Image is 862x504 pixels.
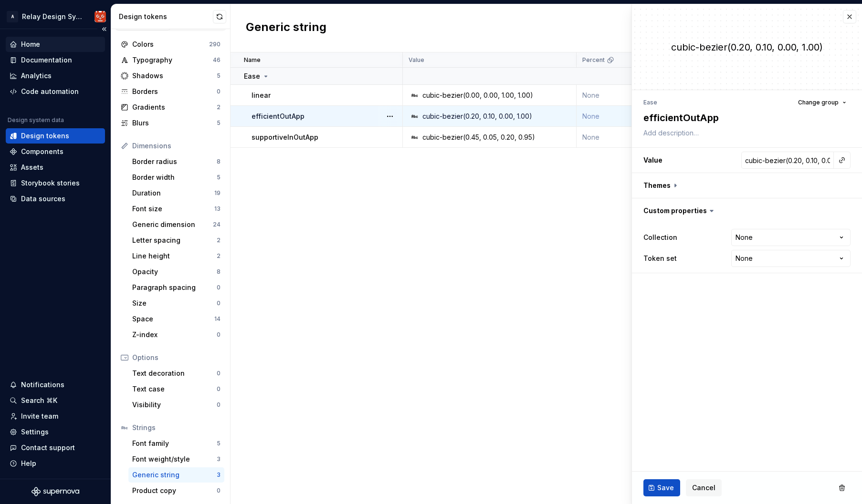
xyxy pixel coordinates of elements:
a: Borders0 [117,84,224,99]
td: None [577,106,682,127]
div: Design tokens [21,131,69,141]
a: Font size13 [128,201,224,216]
div: Letter spacing [132,236,217,245]
div: Font size [132,204,214,214]
div: 5 [217,119,221,127]
td: None [577,85,682,106]
p: Name [244,56,261,64]
button: Notifications [6,377,105,392]
div: 0 [217,88,221,95]
div: Border width [132,173,217,182]
div: 0 [217,401,221,409]
h2: Generic string [246,20,326,37]
div: 0 [217,487,221,494]
div: 3 [217,455,221,463]
div: Product copy [132,486,217,495]
a: Z-index0 [128,327,224,342]
button: Save [643,479,680,496]
p: Percent [582,56,605,64]
a: Font weight/style3 [128,452,224,467]
div: Text decoration [132,369,217,378]
p: Ease [244,72,260,81]
div: 0 [217,370,221,377]
a: Font family5 [128,436,224,451]
div: Settings [21,427,49,437]
a: Supernova Logo [32,487,79,496]
div: Dimensions [132,141,221,151]
div: Font weight/style [132,454,217,464]
div: Z-index [132,330,217,339]
a: Components [6,144,105,159]
a: Paragraph spacing0 [128,280,224,295]
div: Help [21,459,36,468]
a: Shadows5 [117,68,224,83]
a: Space14 [128,311,224,327]
div: Design tokens [119,12,213,21]
div: 13 [214,205,221,213]
div: 5 [217,174,221,181]
a: Blurs5 [117,115,224,131]
div: Documentation [21,55,72,65]
button: Help [6,456,105,471]
div: Generic dimension [132,220,213,229]
p: supportiveInOutApp [252,133,318,142]
a: Colors290 [117,37,224,52]
a: Invite team [6,409,105,424]
a: Text case0 [128,381,224,397]
div: cubic-bezier(0.20, 0.10, 0.00, 1.00) [422,112,532,121]
div: Space [132,314,214,324]
div: 0 [217,331,221,339]
div: Gradients [132,103,217,112]
div: Border radius [132,157,217,166]
div: 2 [217,252,221,260]
div: Notifications [21,380,64,390]
p: Value [409,56,424,64]
button: Collapse sidebar [97,22,111,36]
a: Storybook stories [6,175,105,191]
span: Save [657,483,674,493]
div: 3 [217,471,221,479]
div: cubic-bezier(0.45, 0.05, 0.20, 0.95) [422,133,535,142]
div: Home [21,40,40,49]
div: Invite team [21,411,58,421]
div: Opacity [132,267,217,277]
label: Token set [643,254,677,263]
div: Data sources [21,194,65,204]
a: Size0 [128,296,224,311]
a: Generic dimension24 [128,217,224,232]
div: Generic string [132,470,217,480]
div: 0 [217,284,221,291]
a: Home [6,37,105,52]
textarea: efficientOutApp [641,109,849,126]
div: 19 [214,189,221,197]
div: 14 [214,315,221,323]
div: Options [132,353,221,362]
div: 290 [209,41,221,48]
div: A [7,11,18,22]
div: Storybook stories [21,178,80,188]
a: Analytics [6,68,105,83]
img: Heath [95,11,106,22]
a: Design tokens [6,128,105,144]
a: Border width5 [128,170,224,185]
div: 2 [217,103,221,111]
div: Design system data [8,116,64,124]
p: efficientOutApp [252,112,305,121]
div: 5 [217,72,221,80]
a: Code automation [6,84,105,99]
p: linear [252,91,271,100]
div: Strings [132,423,221,432]
div: Font family [132,439,217,448]
div: 2 [217,237,221,244]
td: None [577,127,682,148]
div: Shadows [132,71,217,81]
div: Blurs [132,118,217,128]
div: Contact support [21,443,75,453]
a: Duration19 [128,185,224,201]
button: Search ⌘K [6,393,105,408]
div: cubic-bezier(0.00, 0.00, 1.00, 1.00) [422,91,533,100]
a: Documentation [6,52,105,68]
div: Search ⌘K [21,396,57,405]
span: Cancel [692,483,715,493]
div: Visibility [132,400,217,410]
